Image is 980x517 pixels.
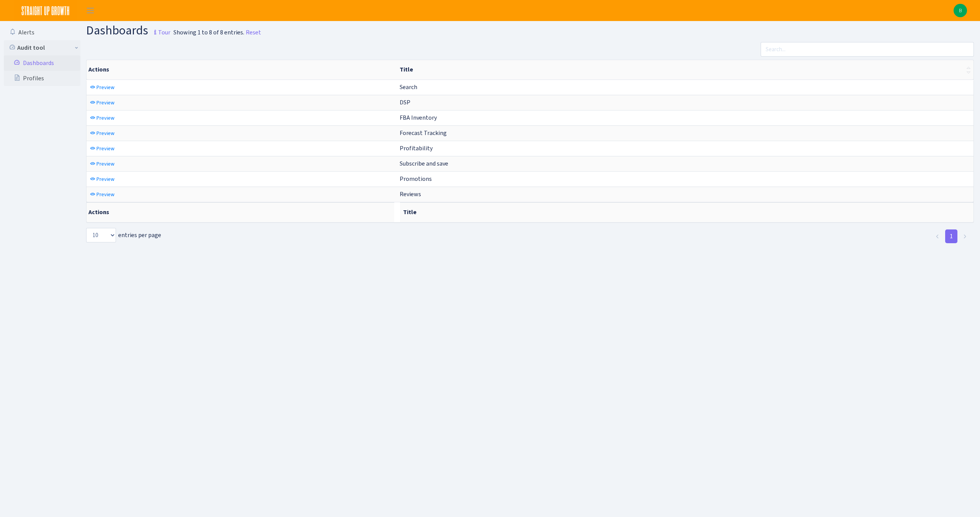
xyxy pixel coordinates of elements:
[4,71,80,86] a: Profiles
[954,4,967,17] a: B
[96,145,114,152] span: Preview
[96,114,114,122] span: Preview
[88,158,116,170] a: Preview
[96,99,114,106] span: Preview
[88,143,116,154] a: Preview
[87,60,397,80] th: Actions
[96,160,114,167] span: Preview
[400,129,447,137] span: Forecast Tracking
[954,4,967,17] img: Braden Astle
[86,24,170,39] h1: Dashboards
[88,173,116,185] a: Preview
[173,28,244,37] div: Showing 1 to 8 of 8 entries.
[148,22,170,38] a: Tour
[945,229,957,243] a: 1
[87,202,394,222] th: Actions
[86,228,161,242] label: entries per page
[400,114,437,122] span: FBA Inventory
[88,127,116,139] a: Preview
[81,4,100,17] button: Toggle navigation
[246,28,261,37] a: Reset
[4,40,80,55] a: Audit tool
[400,202,973,222] th: Title
[88,97,116,109] a: Preview
[400,159,448,167] span: Subscribe and save
[96,130,114,137] span: Preview
[86,228,116,242] select: entries per page
[88,81,116,93] a: Preview
[4,55,80,71] a: Dashboards
[400,144,433,152] span: Profitability
[397,60,973,80] th: Title : activate to sort column ascending
[400,98,410,106] span: DSP
[400,190,421,198] span: Reviews
[761,42,974,57] input: Search...
[88,112,116,124] a: Preview
[4,25,80,40] a: Alerts
[400,83,417,91] span: Search
[400,175,432,183] span: Promotions
[96,176,114,183] span: Preview
[96,191,114,198] span: Preview
[96,84,114,91] span: Preview
[88,189,116,200] a: Preview
[150,26,170,39] small: Tour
